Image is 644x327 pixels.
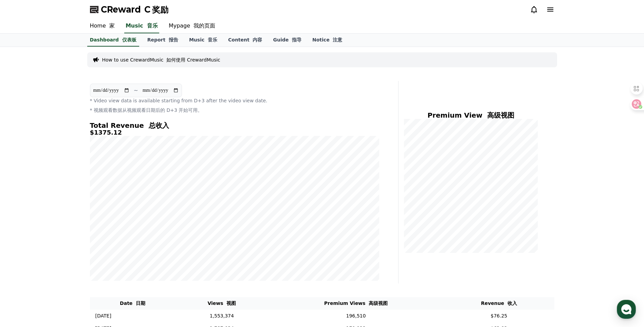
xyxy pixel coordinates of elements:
[122,37,136,42] font: 仪表板
[404,111,538,119] h4: Premium View
[444,297,554,310] th: Revenue
[144,5,168,14] font: C 奖励
[90,107,203,113] font: * 视频观看数据从视频观看日期后的 D+3 开始可用。
[508,300,517,306] font: 收入
[136,300,145,306] font: 日期
[268,310,444,322] td: 196,510
[90,129,379,136] h5: $1375.12
[307,34,348,47] a: Notice 注意
[142,34,184,47] a: Report 报告
[87,34,139,47] a: Dashboard 仪表板
[149,121,169,130] font: 总收入
[176,297,268,310] th: Views
[208,37,217,42] font: 音乐
[444,310,554,322] td: $76.25
[56,226,76,231] span: Messages
[90,4,168,15] a: CReward C 奖励
[101,4,168,15] span: CReward
[134,86,138,94] p: ~
[487,111,514,119] font: 高级视图
[85,19,120,33] a: Home 家
[194,22,215,29] font: 我的页面
[163,19,221,33] a: Mypage 我的页面
[109,22,115,29] font: 家
[90,97,379,116] p: * Video view data is available starting from D+3 after the video view date.
[90,122,379,129] h4: Total Revenue
[90,297,176,310] th: Date
[369,300,388,306] font: 高级视图
[100,226,117,231] span: Settings
[102,56,220,63] p: How to use CrewardMusic
[226,300,236,306] font: 视图
[268,297,444,310] th: Premium Views
[95,312,111,320] p: [DATE]
[147,22,158,29] font: 音乐
[253,37,262,42] font: 内容
[2,216,45,233] a: Home
[268,34,307,47] a: Guide 指导
[333,37,342,42] font: 注意
[184,34,223,47] a: Music 音乐
[169,37,178,42] font: 报告
[166,57,220,63] font: 如何使用 CrewardMusic
[17,226,29,231] span: Home
[102,56,220,63] a: How to use CrewardMusic 如何使用 CrewardMusic
[45,216,88,233] a: Messages
[292,37,301,42] font: 指导
[88,216,130,233] a: Settings
[124,19,159,33] a: Music 音乐
[176,310,268,322] td: 1,553,374
[223,34,268,47] a: Content 内容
